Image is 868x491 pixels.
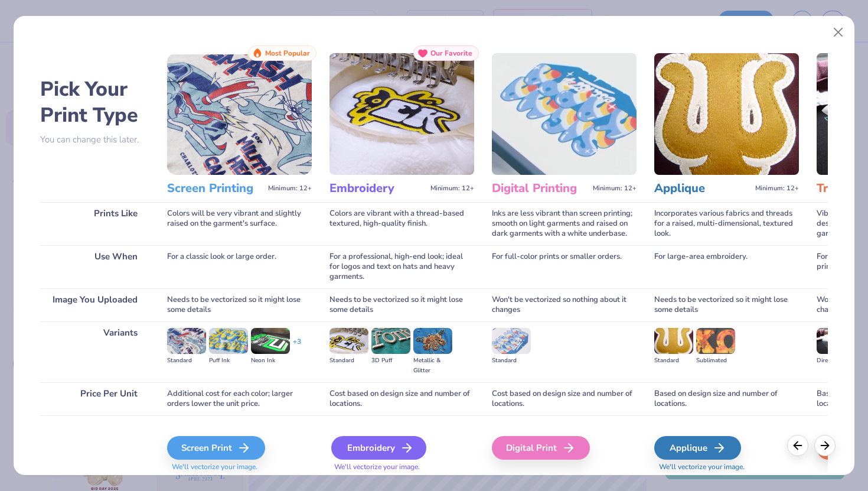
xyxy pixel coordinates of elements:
div: For a professional, high-end look; ideal for logos and text on hats and heavy garments. [329,245,474,288]
img: Puff Ink [209,328,248,354]
span: Minimum: 12+ [430,184,474,193]
div: Screen Print [167,436,265,460]
h2: Pick Your Print Type [40,76,149,128]
div: Needs to be vectorized so it might lose some details [329,288,474,321]
div: Based on design size and number of locations. [654,382,799,415]
div: Image You Uploaded [40,288,149,321]
img: Sublimated [696,328,735,354]
div: Prints Like [40,202,149,245]
div: Applique [654,436,741,460]
div: Standard [492,356,531,366]
span: Our Favorite [430,49,472,57]
span: We'll vectorize your image. [167,462,312,472]
span: Minimum: 12+ [593,184,637,193]
div: Won't be vectorized so nothing about it changes [492,288,637,321]
img: Standard [167,328,206,354]
img: Standard [329,328,368,354]
div: 3D Puff [371,356,410,366]
div: Standard [329,356,368,366]
div: Colors are vibrant with a thread-based textured, high-quality finish. [329,202,474,245]
div: Standard [654,356,693,366]
img: Standard [654,328,693,354]
div: Direct-to-film [817,356,856,366]
div: Embroidery [331,436,426,460]
span: We'll vectorize your image. [329,462,474,472]
button: Close [827,21,850,44]
div: Metallic & Glitter [413,356,452,376]
span: Most Popular [265,49,310,57]
div: Needs to be vectorized so it might lose some details [654,288,799,321]
span: Minimum: 12+ [268,184,312,193]
div: Inks are less vibrant than screen printing; smooth on light garments and raised on dark garments ... [492,202,637,245]
img: 3D Puff [371,328,410,354]
div: Needs to be vectorized so it might lose some details [167,288,312,321]
img: Applique [654,53,799,175]
h3: Embroidery [329,181,426,196]
h3: Digital Printing [492,181,588,196]
img: Direct-to-film [817,328,856,354]
div: Puff Ink [209,356,248,366]
img: Embroidery [329,53,474,175]
div: Colors will be very vibrant and slightly raised on the garment's surface. [167,202,312,245]
div: Cost based on design size and number of locations. [329,382,474,415]
div: For full-color prints or smaller orders. [492,245,637,288]
h3: Applique [654,181,750,196]
div: For a classic look or large order. [167,245,312,288]
div: Digital Print [492,436,590,460]
div: Neon Ink [251,356,290,366]
div: Cost based on design size and number of locations. [492,382,637,415]
img: Screen Printing [167,53,312,175]
h3: Screen Printing [167,181,263,196]
p: You can change this later. [40,135,149,145]
img: Standard [492,328,531,354]
span: We'll vectorize your image. [654,462,799,472]
div: Variants [40,321,149,382]
img: Metallic & Glitter [413,328,452,354]
div: Sublimated [696,356,735,366]
div: For large-area embroidery. [654,245,799,288]
div: + 3 [293,337,301,357]
img: Neon Ink [251,328,290,354]
div: Additional cost for each color; larger orders lower the unit price. [167,382,312,415]
div: Standard [167,356,206,366]
img: Digital Printing [492,53,637,175]
div: Use When [40,245,149,288]
span: Minimum: 12+ [755,184,799,193]
div: Incorporates various fabrics and threads for a raised, multi-dimensional, textured look. [654,202,799,245]
div: Price Per Unit [40,382,149,415]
